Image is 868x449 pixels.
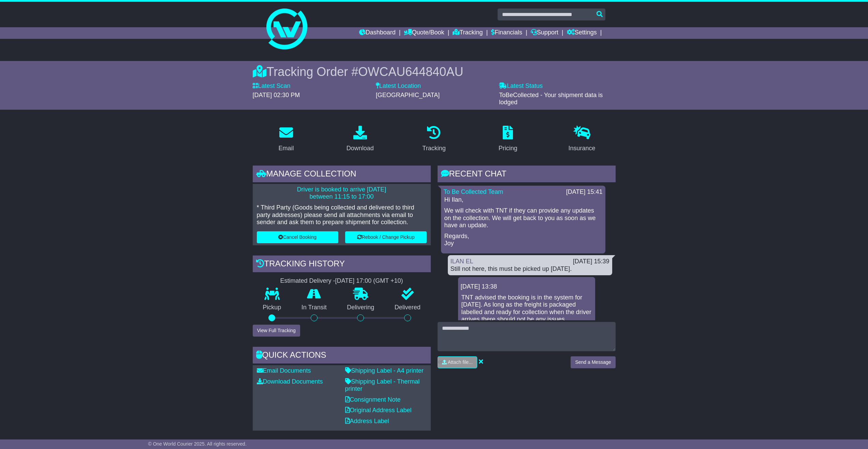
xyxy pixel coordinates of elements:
[418,123,450,155] a: Tracking
[359,27,396,39] a: Dashboard
[257,367,311,374] a: Email Documents
[253,82,291,90] label: Latest Scan
[278,144,294,153] div: Email
[438,166,616,184] div: RECENT CHAT
[253,256,431,274] div: Tracking history
[347,144,374,153] div: Download
[253,92,300,98] span: [DATE] 02:30 PM
[342,123,378,155] a: Download
[253,304,292,311] p: Pickup
[494,123,522,155] a: Pricing
[573,258,609,265] div: [DATE] 15:39
[453,27,483,39] a: Tracking
[376,92,440,98] span: [GEOGRAPHIC_DATA]
[253,347,431,365] div: Quick Actions
[569,144,595,153] div: Insurance
[564,123,600,155] a: Insurance
[499,92,603,106] span: ToBeCollected - Your shipment data is lodged
[253,277,431,285] div: Estimated Delivery -
[253,325,300,337] button: View Full Tracking
[491,27,522,39] a: Financials
[461,294,592,338] p: TNT advised the booking is in the system for [DATE]. As long as the freight is packaged labelled ...
[274,123,298,155] a: Email
[253,166,431,184] div: Manage collection
[531,27,558,39] a: Support
[404,27,444,39] a: Quote/Book
[345,407,412,414] a: Original Address Label
[337,304,385,311] p: Delivering
[451,265,609,273] div: Still not here, this must be picked up [DATE].
[335,277,403,285] div: [DATE] 17:00 (GMT +10)
[257,378,323,385] a: Download Documents
[422,144,445,153] div: Tracking
[444,233,602,247] p: Regards, Joy
[345,367,424,374] a: Shipping Label - A4 printer
[257,186,427,201] p: Driver is booked to arrive [DATE] between 11:15 to 17:00
[461,283,592,291] div: [DATE] 13:38
[376,82,421,90] label: Latest Location
[444,196,602,204] p: Hi Ilan,
[345,231,427,243] button: Rebook / Change Pickup
[257,231,338,243] button: Cancel Booking
[148,441,247,447] span: © One World Courier 2025. All rights reserved.
[253,64,616,79] div: Tracking Order #
[566,188,603,196] div: [DATE] 15:41
[358,65,463,79] span: OWCAU644840AU
[567,27,597,39] a: Settings
[444,207,602,229] p: We will check with TNT if they can provide any updates on the collection. We will get back to you...
[291,304,337,311] p: In Transit
[345,418,389,424] a: Address Label
[451,258,473,265] a: ILAN EL
[571,356,615,368] button: Send a Message
[384,304,431,311] p: Delivered
[345,396,401,403] a: Consignment Note
[499,82,543,90] label: Latest Status
[444,188,503,195] a: To Be Collected Team
[499,144,517,153] div: Pricing
[345,378,420,392] a: Shipping Label - Thermal printer
[257,204,427,226] p: * Third Party (Goods being collected and delivered to third party addresses) please send all atta...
